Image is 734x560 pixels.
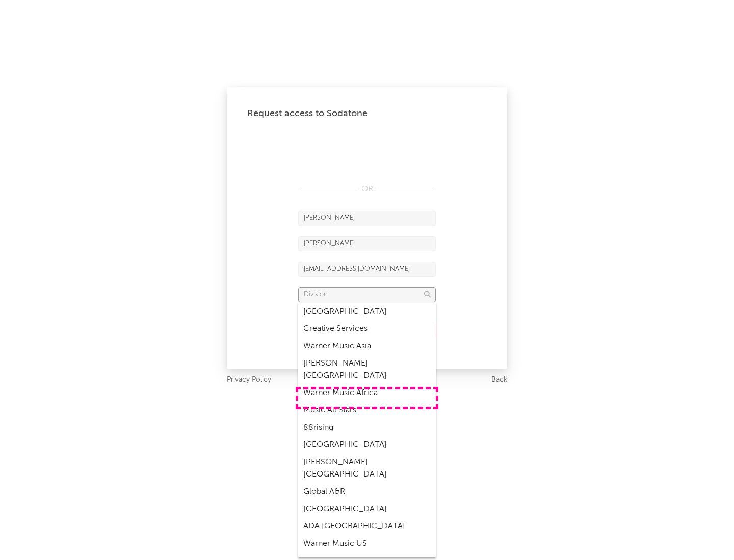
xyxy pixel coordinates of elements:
[298,454,436,483] div: [PERSON_NAME] [GEOGRAPHIC_DATA]
[227,374,271,386] a: Privacy Policy
[298,518,436,535] div: ADA [GEOGRAPHIC_DATA]
[298,483,436,500] div: Global A&R
[298,236,436,251] input: Last Name
[298,262,436,277] input: Email
[298,402,436,419] div: Music All Stars
[298,384,436,402] div: Warner Music Africa
[298,436,436,454] div: [GEOGRAPHIC_DATA]
[298,211,436,226] input: First Name
[298,500,436,518] div: [GEOGRAPHIC_DATA]
[247,107,487,120] div: Request access to Sodatone
[298,419,436,436] div: 88rising
[298,320,436,338] div: Creative Services
[298,355,436,384] div: [PERSON_NAME] [GEOGRAPHIC_DATA]
[298,338,436,355] div: Warner Music Asia
[298,303,436,320] div: [GEOGRAPHIC_DATA]
[298,287,436,302] input: Division
[491,374,507,386] a: Back
[298,183,436,195] div: OR
[298,535,436,552] div: Warner Music US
